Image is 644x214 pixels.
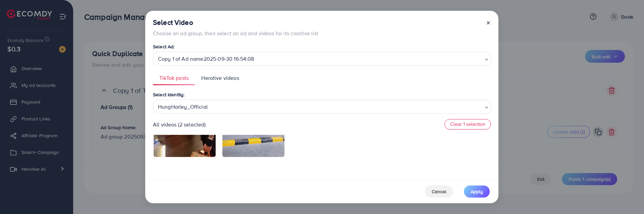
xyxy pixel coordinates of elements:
[445,54,483,64] input: Search for option
[153,18,318,27] h4: Select Video
[159,74,189,82] span: TikTok posts
[158,54,441,64] span: Copy 1 of Ad name2025-09-30 16:54:08
[201,74,239,82] span: Herotive videos
[444,119,491,130] button: Clear 1 selection
[153,91,185,98] label: Select Identity:
[153,120,206,128] p: All videos (2 selected)
[158,54,443,64] div: Copy 1 of Ad name2025-09-30 16:54:08
[153,43,175,50] label: Select Ad:
[153,29,318,37] p: Choose an ad group, then select an ad and videos for its creative list
[432,188,446,195] span: Cancel
[615,184,639,209] iframe: Chat
[153,52,491,65] div: Search for option
[445,102,483,112] input: Search for option
[425,185,453,198] button: Cancel
[471,188,483,195] span: Apply
[158,102,441,112] span: HungHarley_Official
[158,102,443,112] div: HungHarley_Official
[464,185,490,198] button: Apply
[153,100,491,113] div: Search for option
